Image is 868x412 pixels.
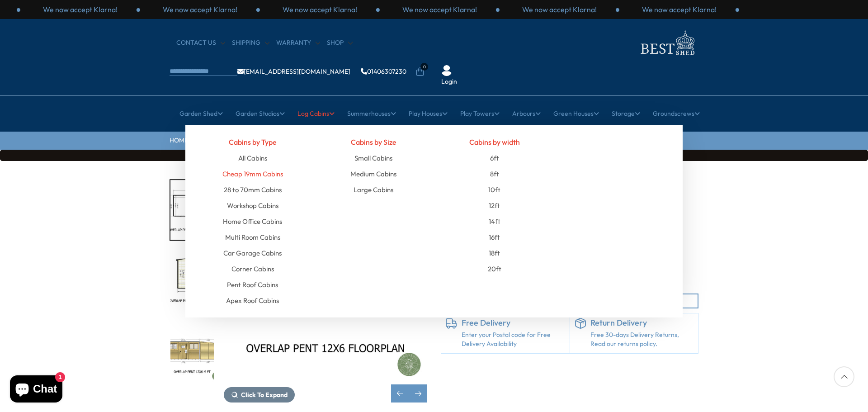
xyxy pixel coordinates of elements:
a: Multi Room Cabins [225,229,280,245]
a: 0 [415,67,425,76]
div: 9 / 13 [170,250,215,312]
a: Login [441,77,457,86]
a: Storage [612,102,640,125]
inbox-online-store-chat: Shopify online store chat [7,375,65,405]
a: All Cabins [238,150,267,166]
a: Car Garage Cabins [223,245,282,261]
span: Click To Expand [241,391,288,399]
div: 8 / 13 [170,179,215,241]
a: 12ft [489,198,500,213]
a: [EMAIL_ADDRESS][DOMAIN_NAME] [237,68,350,75]
a: 18ft [489,245,500,261]
a: HOME [170,136,188,145]
div: 10 / 13 [170,321,215,383]
a: Workshop Cabins [227,198,278,213]
img: OverlapPent12x6INTERNALS_2dfac48b-105d-4b25-bf0d-d83191eb0e97_200x200.jpg [170,251,214,311]
a: 01406307230 [361,68,406,75]
a: Pent Roof Cabins [227,277,278,293]
img: OverlapPent12x6FLOORPLAN_55508817-5d38-4095-8c60-cffa02fa630f_200x200.jpg [170,180,214,240]
a: 10ft [488,182,500,198]
a: Home Office Cabins [223,213,282,229]
a: 6ft [490,150,499,166]
a: 28 to 70mm Cabins [224,182,282,198]
div: Next slide [409,384,427,403]
h4: Cabins by width [441,134,548,150]
h6: Return Delivery [590,318,694,328]
p: We now accept Klarna! [642,5,717,14]
p: We now accept Klarna! [43,5,118,14]
a: Apex Roof Cabins [226,293,279,308]
div: 1 / 3 [20,5,140,14]
div: 3 / 3 [619,5,739,14]
img: User Icon [441,65,452,76]
h4: Cabins by Type [199,134,307,150]
button: Click To Expand [224,387,295,403]
a: Corner Cabins [231,261,274,277]
div: Previous slide [391,384,409,403]
p: Free 30-days Delivery Returns, Read our returns policy. [590,331,694,348]
a: Large Cabins [354,182,393,198]
a: Green Houses [553,102,599,125]
div: 2 / 3 [500,5,619,14]
a: 20ft [488,261,501,277]
a: Summerhouses [347,102,396,125]
a: Shop [327,38,353,47]
div: 1 / 3 [380,5,500,14]
a: Warranty [276,38,320,47]
a: CONTACT US [176,38,225,47]
a: Cheap 19mm Cabins [222,166,283,182]
a: Garden Shed [179,102,223,125]
a: Shipping [232,38,269,47]
a: Medium Cabins [350,166,396,182]
span: 0 [420,63,428,71]
div: 2 / 3 [140,5,260,14]
h6: Free Delivery [462,318,565,328]
a: Groundscrews [653,102,700,125]
a: Log Cabins [297,102,335,125]
p: We now accept Klarna! [283,5,357,14]
a: Small Cabins [354,150,392,166]
p: We now accept Klarna! [163,5,237,14]
a: Play Houses [409,102,448,125]
a: Enter your Postal code for Free Delivery Availability [462,331,565,348]
a: Arbours [512,102,541,125]
a: 16ft [489,229,500,245]
h4: Cabins by Size [320,134,428,150]
a: 14ft [489,213,500,229]
div: 3 / 3 [260,5,380,14]
img: logo [635,28,698,57]
a: Play Towers [460,102,500,125]
p: We now accept Klarna! [402,5,477,14]
img: OverlapPent12x6MFT_be0cc573-dbac-4ec3-8f46-b5b7a390bce9_200x200.jpg [170,322,214,382]
a: 8ft [490,166,499,182]
a: Garden Studios [236,102,285,125]
p: We now accept Klarna! [522,5,597,14]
